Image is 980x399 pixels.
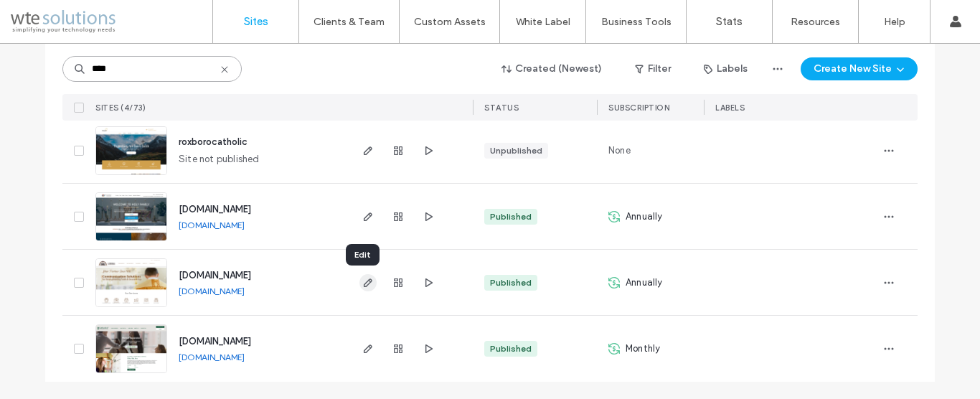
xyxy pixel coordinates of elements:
[490,210,532,223] div: Published
[516,16,570,28] label: White Label
[179,136,248,147] a: roxborocatholic
[179,220,245,230] a: [DOMAIN_NAME]
[608,144,631,158] span: None
[490,144,542,157] div: Unpublished
[95,103,146,113] span: SITES (4/73)
[179,152,260,166] span: Site not published
[791,16,840,28] label: Resources
[179,352,245,362] a: [DOMAIN_NAME]
[626,210,663,224] span: Annually
[314,16,385,28] label: Clients & Team
[346,244,380,266] div: Edit
[489,57,615,80] button: Created (Newest)
[179,336,251,347] a: [DOMAIN_NAME]
[884,16,905,28] label: Help
[179,204,251,215] a: [DOMAIN_NAME]
[490,342,532,355] div: Published
[608,103,669,113] span: SUBSCRIPTION
[484,103,519,113] span: STATUS
[715,103,745,113] span: LABELS
[244,15,268,28] label: Sites
[490,276,532,289] div: Published
[414,16,486,28] label: Custom Assets
[179,286,245,296] a: [DOMAIN_NAME]
[716,15,743,28] label: Stats
[626,342,660,356] span: Monthly
[601,16,672,28] label: Business Tools
[801,57,918,80] button: Create New Site
[32,10,62,23] span: Help
[626,276,663,290] span: Annually
[179,270,251,281] a: [DOMAIN_NAME]
[621,57,685,80] button: Filter
[691,57,760,80] button: Labels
